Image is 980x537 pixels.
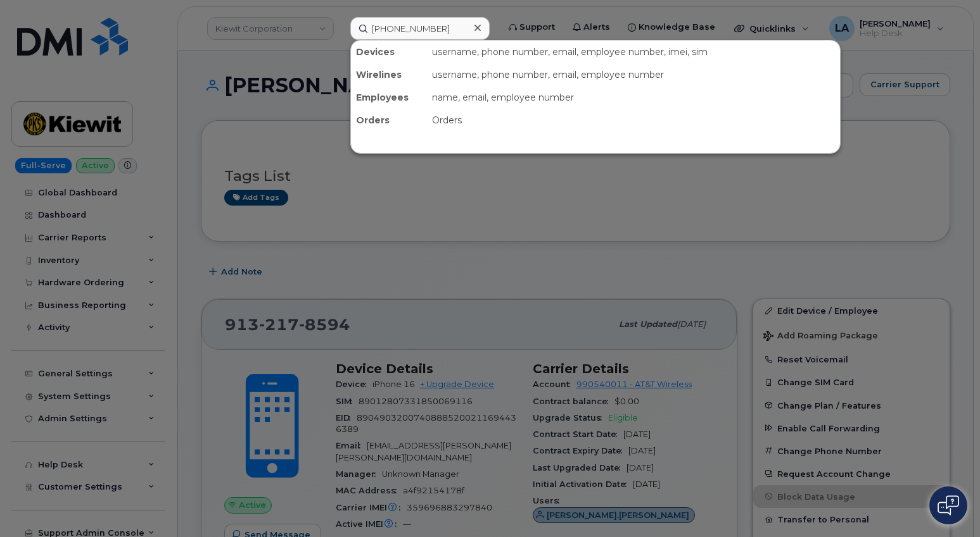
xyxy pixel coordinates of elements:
[351,40,427,63] div: Devices
[351,63,427,86] div: Wirelines
[351,109,427,132] div: Orders
[427,63,840,86] div: username, phone number, email, employee number
[427,86,840,109] div: name, email, employee number
[938,495,959,515] img: Open chat
[351,86,427,109] div: Employees
[427,109,840,132] div: Orders
[427,40,840,63] div: username, phone number, email, employee number, imei, sim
